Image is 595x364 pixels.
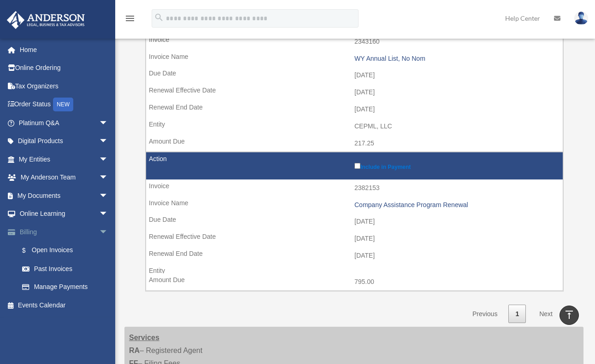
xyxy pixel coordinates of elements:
[13,260,122,278] a: Past Invoices
[508,305,526,324] a: 1
[6,132,122,150] a: Digital Productsarrow_drop_down
[532,305,560,324] a: Next
[146,273,563,291] td: 795.00
[129,347,140,354] strong: RA
[99,223,118,242] span: arrow_drop_down
[99,186,118,205] span: arrow_drop_down
[6,168,122,187] a: My Anderson Teamarrow_drop_down
[574,12,588,25] img: User Pic
[146,135,563,152] td: 217.25
[124,13,135,24] i: menu
[146,213,563,231] td: [DATE]
[354,55,558,63] div: WY Annual List, No Nom
[6,114,122,132] a: Platinum Q&Aarrow_drop_down
[4,11,88,29] img: Anderson Advisors Platinum Portal
[99,150,118,169] span: arrow_drop_down
[146,230,563,248] td: [DATE]
[53,98,73,111] div: NEW
[99,205,118,224] span: arrow_drop_down
[154,12,164,23] i: search
[146,247,563,265] td: [DATE]
[99,168,118,187] span: arrow_drop_down
[6,95,122,114] a: Order StatusNEW
[99,132,118,151] span: arrow_drop_down
[146,101,563,118] td: [DATE]
[6,77,122,95] a: Tax Organizers
[146,84,563,101] td: [DATE]
[6,59,122,77] a: Online Ordering
[6,40,122,59] a: Home
[6,296,122,314] a: Events Calendar
[6,205,122,223] a: Online Learningarrow_drop_down
[146,67,563,84] td: [DATE]
[354,163,360,169] input: Include in Payment
[13,278,122,296] a: Manage Payments
[27,245,32,256] span: $
[124,16,135,24] a: menu
[465,305,504,324] a: Previous
[146,118,563,135] td: CEPML, LLC
[6,186,122,205] a: My Documentsarrow_drop_down
[560,306,579,325] a: vertical_align_top
[99,114,118,133] span: arrow_drop_down
[564,309,575,320] i: vertical_align_top
[146,179,563,197] td: 2382153
[6,150,122,168] a: My Entitiesarrow_drop_down
[354,161,558,170] label: Include in Payment
[6,223,122,241] a: Billingarrow_drop_down
[129,334,159,341] strong: Services
[13,241,118,260] a: $Open Invoices
[354,201,558,209] div: Company Assistance Program Renewal
[146,33,563,51] td: 2343160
